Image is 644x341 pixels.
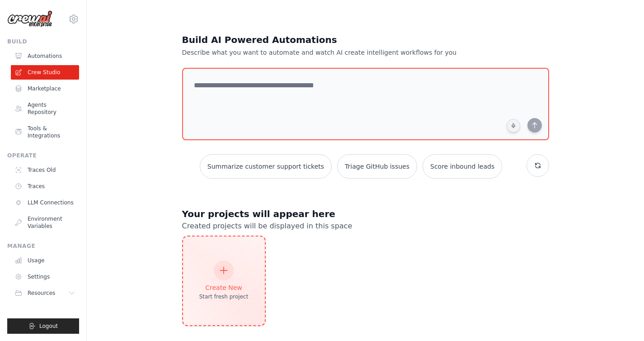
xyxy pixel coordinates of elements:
div: Create New [199,283,249,292]
a: Settings [11,270,79,284]
button: Logout [7,318,79,334]
a: Agents Repository [11,98,79,119]
div: Operate [7,152,79,159]
button: Get new suggestions [526,154,549,177]
img: Logo [7,10,52,28]
p: Describe what you want to automate and watch AI create intelligent workflows for you [182,48,486,57]
button: Score inbound leads [423,154,502,179]
h1: Build AI Powered Automations [182,33,486,46]
a: Tools & Integrations [11,121,79,143]
a: Usage [11,253,79,268]
span: Resources [28,289,55,297]
div: Manage [7,242,79,250]
a: Automations [11,49,79,63]
button: Triage GitHub issues [337,154,417,179]
h3: Your projects will appear here [182,208,549,220]
p: Created projects will be displayed in this space [182,220,549,232]
button: Summarize customer support tickets [200,154,332,179]
a: Traces Old [11,163,79,177]
a: Traces [11,179,79,194]
iframe: Chat Widget [599,298,644,341]
a: Marketplace [11,81,79,96]
a: Environment Variables [11,212,79,233]
a: LLM Connections [11,195,79,210]
button: Click to speak your automation idea [507,119,520,133]
a: Crew Studio [11,65,79,80]
span: Logout [39,322,58,330]
div: Build [7,38,79,45]
button: Resources [11,286,79,300]
div: Start fresh project [199,293,249,300]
